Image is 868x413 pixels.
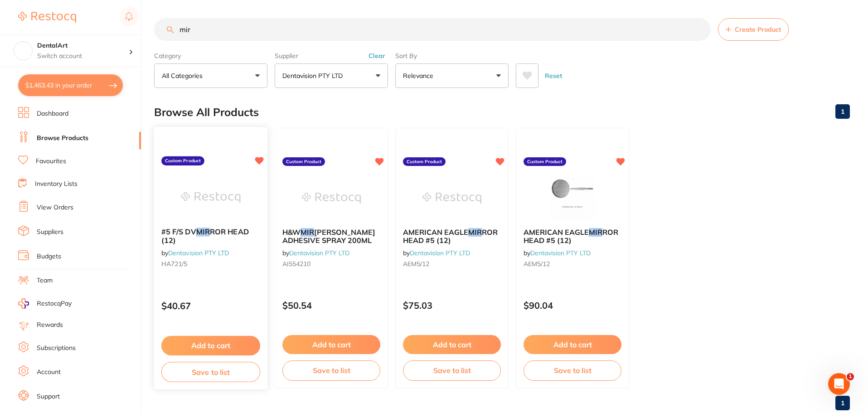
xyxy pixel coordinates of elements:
[181,175,240,220] img: #5 F/S DV MIRROR HEAD (12)
[35,180,78,189] a: Inventory Lists
[847,373,854,380] span: 1
[282,71,346,80] p: Dentavision PTY LTD
[37,392,60,401] a: Support
[468,228,482,237] em: MIR
[37,344,76,353] a: Subscriptions
[403,360,501,380] button: Save to list
[403,300,501,311] p: $75.03
[161,336,260,355] button: Add to cart
[161,227,196,236] span: #5 F/S DV
[154,18,711,41] input: Search Products
[161,156,204,165] label: Custom Product
[422,175,481,221] img: AMERICAN EAGLE MIRROR HEAD #5 (12)
[18,298,29,309] img: RestocqPay
[403,260,429,268] span: AEM5/12
[36,157,66,166] a: Favourites
[275,52,388,60] label: Supplier
[366,52,388,60] button: Clear
[282,249,349,257] span: by
[168,248,229,257] a: Dentavision PTY LTD
[37,276,53,285] a: Team
[289,249,349,257] a: Dentavision PTY LTD
[154,63,267,88] button: All Categories
[18,298,72,309] a: RestocqPay
[154,52,267,60] label: Category
[37,109,68,118] a: Dashboard
[18,74,123,96] button: $1,463.43 in your order
[161,362,260,382] button: Save to list
[403,228,498,245] span: ROR HEAD #5 (12)
[302,175,361,221] img: H&W MIRATRAY ADHESIVE SPRAY 200ML
[162,71,206,80] p: All Categories
[37,203,73,212] a: View Orders
[282,360,380,380] button: Save to list
[403,157,446,166] label: Custom Product
[524,228,621,245] b: AMERICAN EAGLE MIRROR HEAD #5 (12)
[524,228,589,237] span: AMERICAN EAGLE
[161,260,188,268] span: HA721/5
[282,228,375,245] span: [PERSON_NAME] ADHESIVE SPRAY 200ML
[395,63,509,88] button: Relevance
[524,360,621,380] button: Save to list
[524,335,621,354] button: Add to cart
[403,335,501,354] button: Add to cart
[524,260,550,268] span: AEM5/12
[524,228,618,245] span: ROR HEAD #5 (12)
[589,228,602,237] em: MIR
[524,249,591,257] span: by
[828,373,850,395] iframe: Intercom live chat
[37,134,88,143] a: Browse Products
[524,157,566,166] label: Custom Product
[37,252,61,261] a: Budgets
[37,228,63,237] a: Suppliers
[403,228,501,245] b: AMERICAN EAGLE MIRROR HEAD #5 (12)
[403,71,437,80] p: Relevance
[14,42,32,60] img: DentalArt
[154,106,259,119] h2: Browse All Products
[161,248,229,257] span: by
[282,260,310,268] span: AI554210
[403,228,468,237] span: AMERICAN EAGLE
[282,228,301,237] span: H&W
[524,300,621,311] p: $90.04
[37,41,129,50] h4: DentalArt
[735,26,781,33] span: Create Product
[282,335,380,354] button: Add to cart
[542,63,565,88] button: Reset
[282,228,380,245] b: H&W MIRATRAY ADHESIVE SPRAY 200ML
[543,175,602,221] img: AMERICAN EAGLE MIRROR HEAD #5 (12)
[37,52,129,61] p: Switch account
[18,7,76,28] a: Restocq Logo
[275,63,388,88] button: Dentavision PTY LTD
[37,321,63,330] a: Rewards
[196,227,210,236] em: MIR
[395,52,509,60] label: Sort By
[301,228,314,237] em: MIR
[37,299,72,308] span: RestocqPay
[530,249,591,257] a: Dentavision PTY LTD
[282,157,325,166] label: Custom Product
[161,227,249,245] span: ROR HEAD (12)
[37,368,61,377] a: Account
[718,18,789,41] button: Create Product
[18,12,76,23] img: Restocq Logo
[161,228,260,244] b: #5 F/S DV MIRROR HEAD (12)
[410,249,470,257] a: Dentavision PTY LTD
[161,301,260,311] p: $40.67
[835,394,850,412] a: 1
[403,249,470,257] span: by
[282,300,380,311] p: $50.54
[835,102,850,121] a: 1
